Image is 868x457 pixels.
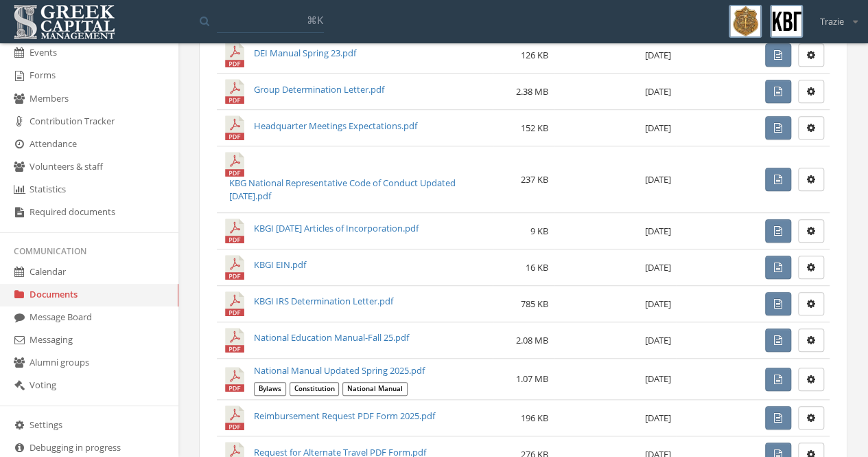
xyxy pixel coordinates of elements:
[526,261,548,274] span: 16 KB
[342,382,408,396] span: National Manual
[645,225,671,237] span: [DATE]
[307,13,323,27] span: ⌘K
[222,291,247,316] img: KBGI IRS Determination Letter.pdf
[645,412,671,424] span: [DATE]
[222,405,247,430] img: Reimbursement Request PDF Form 2025.pdf
[222,219,247,243] img: KBGI 4-19-2013 Articles of Incorporation.pdf
[290,382,340,396] span: Constitution
[222,367,247,392] img: National Manual Updated Spring 2025.pdf
[521,122,548,134] span: 152 KB
[222,43,247,67] img: DEI Manual Spring 23.pdf
[222,255,247,280] img: KBGI EIN.pdf
[254,47,356,59] a: DEI Manual Spring 23.pdf
[645,261,671,274] span: [DATE]
[645,298,671,310] span: [DATE]
[645,334,671,346] span: [DATE]
[521,49,548,61] span: 126 KB
[521,298,548,310] span: 785 KB
[516,85,548,98] span: 2.38 MB
[521,412,548,424] span: 196 KB
[645,173,671,186] span: [DATE]
[645,85,671,98] span: [DATE]
[229,177,456,202] a: KBG National Representative Code of Conduct Updated [DATE].pdf
[342,381,411,394] a: National Manual
[516,372,548,385] span: 1.07 MB
[222,79,247,104] img: Group Determination Letter.pdf
[254,120,417,132] a: Headquarter Meetings Expectations.pdf
[516,334,548,346] span: 2.08 MB
[254,258,306,271] a: KBGI EIN.pdf
[254,381,290,394] a: Bylaws
[222,152,247,177] img: KBG National Representative Code of Conduct Updated July 2022.pdf
[254,410,435,422] a: Reimbursement Request PDF Form 2025.pdf
[811,5,858,28] div: Trazie
[645,122,671,134] span: [DATE]
[521,173,548,186] span: 237 KB
[222,115,247,140] img: Headquarter Meetings Expectations.pdf
[254,364,425,377] a: National Manual Updated Spring 2025.pdf
[530,225,548,237] span: 9 KB
[254,222,419,234] a: KBGI [DATE] Articles of Incorporation.pdf
[645,49,671,61] span: [DATE]
[820,15,844,28] span: Trazie
[254,83,384,96] a: Group Determination Letter.pdf
[254,382,286,396] span: Bylaws
[254,295,393,307] a: KBGI IRS Determination Letter.pdf
[222,328,247,353] img: National Education Manual-Fall 25.pdf
[254,331,409,344] a: National Education Manual-Fall 25.pdf
[290,381,343,394] a: Constitution
[645,372,671,385] span: [DATE]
